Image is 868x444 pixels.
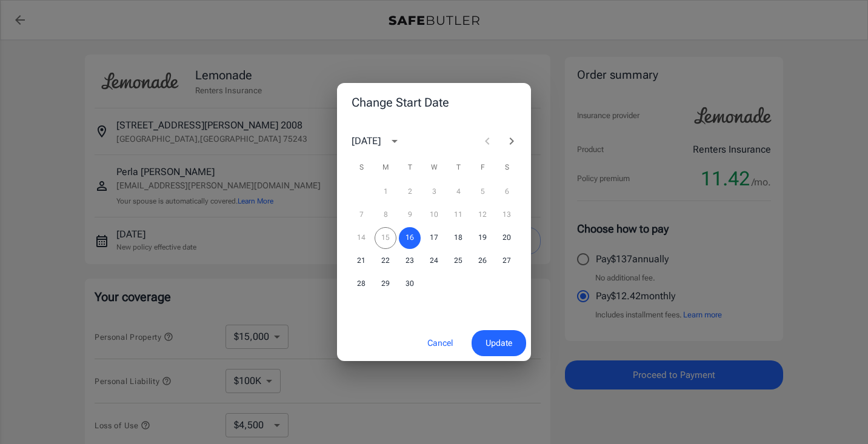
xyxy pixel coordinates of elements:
[350,156,372,180] span: Sunday
[423,227,445,249] button: 17
[399,250,421,272] button: 23
[413,330,467,356] button: Cancel
[472,330,526,356] button: Update
[447,250,469,272] button: 25
[423,156,445,180] span: Wednesday
[399,273,421,295] button: 30
[375,273,396,295] button: 29
[496,227,518,249] button: 20
[375,250,396,272] button: 22
[447,227,469,249] button: 18
[447,156,469,180] span: Thursday
[499,129,524,153] button: Next month
[352,134,381,148] div: [DATE]
[337,83,531,122] h2: Change Start Date
[350,250,372,272] button: 21
[375,156,396,180] span: Monday
[472,156,493,180] span: Friday
[350,273,372,295] button: 28
[384,131,405,151] button: calendar view is open, switch to year view
[496,156,518,180] span: Saturday
[496,250,518,272] button: 27
[399,227,421,249] button: 16
[486,336,512,351] span: Update
[399,156,421,180] span: Tuesday
[472,250,493,272] button: 26
[472,227,493,249] button: 19
[423,250,445,272] button: 24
